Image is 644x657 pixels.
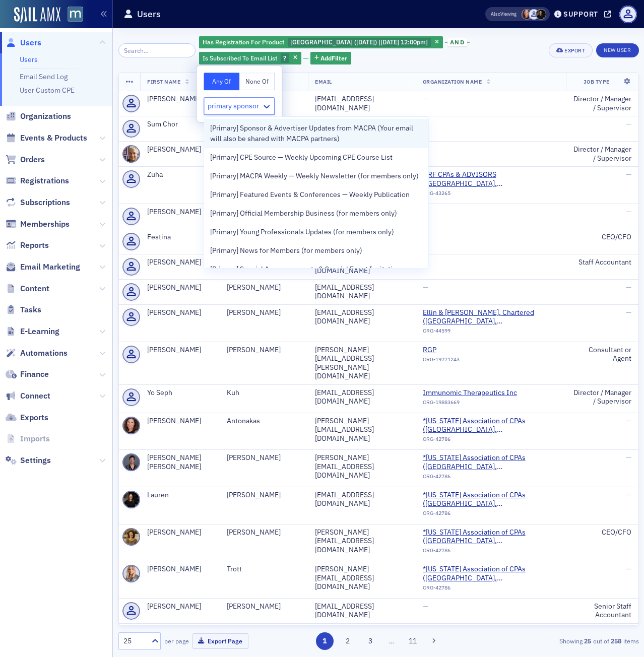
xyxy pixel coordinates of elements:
[472,636,638,645] div: Showing out of items
[210,227,394,237] span: [Primary] Young Professionals Updates (for members only)
[147,565,213,574] div: [PERSON_NAME]
[404,632,422,650] button: 11
[20,37,41,48] span: Users
[423,602,428,611] span: —
[626,207,631,216] span: —
[626,283,631,292] span: —
[123,636,146,646] div: 25
[227,283,301,292] div: [PERSON_NAME]
[522,9,532,20] span: Natalie Antonakas
[6,133,87,144] a: Events & Products
[6,37,41,48] a: Users
[423,388,517,398] a: Immunomic Therapeutics Inc
[423,565,559,582] span: *Maryland Association of CPAs (Timonium, MD)
[20,72,68,81] a: Email Send Log
[583,636,593,645] strong: 25
[626,170,631,179] span: —
[315,528,408,555] div: [PERSON_NAME][EMAIL_ADDRESS][DOMAIN_NAME]
[573,233,631,242] div: CEO/CFO
[423,417,559,434] span: *Maryland Association of CPAs (Timonium, MD)
[210,264,404,275] span: [Primary] Special Announcements & Special Event Invitations
[423,170,559,188] span: GRF CPAs & ADVISORS (Bethesda, MD)
[164,636,189,645] label: per page
[423,356,514,366] div: ORG-19771243
[626,453,631,462] span: —
[423,308,559,326] a: Ellin & [PERSON_NAME], Chartered ([GEOGRAPHIC_DATA], [GEOGRAPHIC_DATA])
[315,388,408,406] div: [EMAIL_ADDRESS][DOMAIN_NAME]
[564,48,585,53] div: Export
[423,528,559,546] a: *[US_STATE] Association of CPAs ([GEOGRAPHIC_DATA], [GEOGRAPHIC_DATA])
[290,38,428,46] span: [GEOGRAPHIC_DATA] ([DATE]) [[DATE] 12:00pm]
[609,636,623,645] strong: 258
[227,491,301,500] div: [PERSON_NAME]
[320,53,347,62] span: Add Filter
[20,369,49,380] span: Finance
[423,584,559,595] div: ORG-42786
[423,528,559,546] span: *Maryland Association of CPAs (Timonium, MD)
[573,388,631,406] div: Director / Manager / Supervisor
[529,9,539,20] span: Justin Chase
[227,453,301,463] div: [PERSON_NAME]
[491,11,517,18] span: Viewing
[6,240,49,251] a: Reports
[6,111,71,122] a: Organizations
[6,261,80,273] a: Email Marketing
[626,490,631,499] span: —
[203,38,284,46] span: Has Registration For Product
[147,170,213,179] div: Zuha
[199,36,443,49] div: MACPA Town Hall (September 2025) [9/8/2025 12:00pm]
[362,632,379,650] button: 3
[596,43,638,57] a: New User
[315,565,408,592] div: [PERSON_NAME][EMAIL_ADDRESS][DOMAIN_NAME]
[315,308,408,326] div: [EMAIL_ADDRESS][DOMAIN_NAME]
[316,632,334,650] button: 1
[137,8,161,20] h1: Users
[423,308,559,326] span: Ellin & Tucker, Chartered (Baltimore, MD)
[210,208,397,219] span: [Primary] Official Membership Business (for members only)
[20,261,80,273] span: Email Marketing
[60,7,83,24] a: View Homepage
[20,86,75,95] a: User Custom CPE
[315,95,408,112] div: [EMAIL_ADDRESS][DOMAIN_NAME]
[315,78,332,85] span: Email
[549,43,593,57] button: Export
[423,565,559,582] a: *[US_STATE] Association of CPAs ([GEOGRAPHIC_DATA], [GEOGRAPHIC_DATA])
[6,348,68,359] a: Automations
[68,7,83,22] img: SailAMX
[20,304,41,315] span: Tasks
[423,491,559,508] a: *[US_STATE] Association of CPAs ([GEOGRAPHIC_DATA], [GEOGRAPHIC_DATA])
[6,369,49,380] a: Finance
[6,326,59,337] a: E-Learning
[626,119,631,128] span: —
[20,390,50,402] span: Connect
[20,55,38,64] a: Users
[315,283,408,301] div: [EMAIL_ADDRESS][DOMAIN_NAME]
[147,528,213,537] div: [PERSON_NAME]
[20,283,49,294] span: Content
[20,111,71,122] span: Organizations
[14,7,60,23] a: SailAMX
[203,54,277,62] span: Is Subscribed To Email List
[445,38,470,46] button: and
[310,52,352,64] button: AddFilter
[491,11,500,17] div: Also
[147,388,213,398] div: Yo Seph
[447,38,467,46] span: and
[584,78,610,85] span: Job Type
[227,417,301,426] div: Antonakas
[6,433,50,444] a: Imports
[20,197,70,208] span: Subscriptions
[227,308,301,317] div: [PERSON_NAME]
[384,636,399,645] span: …
[315,417,408,443] div: [PERSON_NAME][EMAIL_ADDRESS][DOMAIN_NAME]
[619,6,637,23] span: Profile
[6,175,69,186] a: Registrations
[573,528,631,537] div: CEO/CFO
[315,346,408,381] div: [PERSON_NAME][EMAIL_ADDRESS][PERSON_NAME][DOMAIN_NAME]
[147,453,213,471] div: [PERSON_NAME] [PERSON_NAME]
[210,152,393,163] span: [Primary] CPE Source — Weekly Upcoming CPE Course List
[210,245,362,256] span: [Primary] News for Members (for members only)
[6,412,48,423] a: Exports
[147,145,213,154] div: [PERSON_NAME]
[423,453,559,471] a: *[US_STATE] Association of CPAs ([GEOGRAPHIC_DATA], [GEOGRAPHIC_DATA])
